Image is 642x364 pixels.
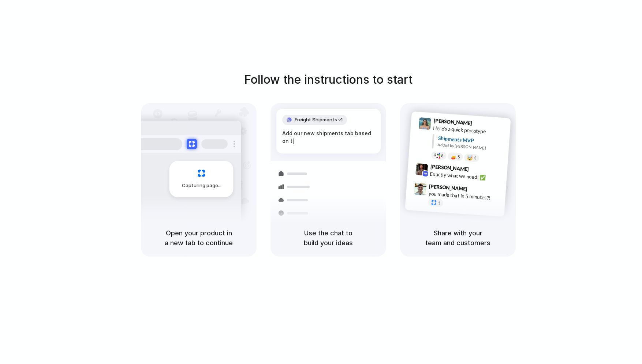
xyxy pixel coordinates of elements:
h1: Follow the instructions to start [244,71,413,88]
span: 9:47 AM [470,186,485,194]
span: 9:41 AM [474,120,489,129]
h5: Open your product in a new tab to continue [150,228,248,248]
div: Added by [PERSON_NAME] [437,142,505,152]
span: [PERSON_NAME] [430,163,469,173]
div: you made that in 5 minutes?! [428,190,501,202]
span: 5 [458,155,460,159]
span: | [292,138,294,144]
span: [PERSON_NAME] [433,117,472,127]
span: 9:42 AM [471,166,486,175]
div: 🤯 [467,155,473,160]
div: Shipments MVP [438,134,505,147]
span: 8 [441,154,444,158]
h5: Use the chat to build your ideas [279,228,377,248]
span: 1 [438,201,440,205]
div: Add our new shipments tab based on t [282,129,375,145]
span: Capturing page [182,182,223,189]
h5: Share with your team and customers [409,228,507,248]
div: Here's a quick prototype [433,124,506,137]
span: Freight Shipments v1 [295,116,343,124]
div: Exactly what we need! ✅ [430,170,503,183]
span: [PERSON_NAME] [429,182,468,193]
span: 3 [474,156,477,160]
